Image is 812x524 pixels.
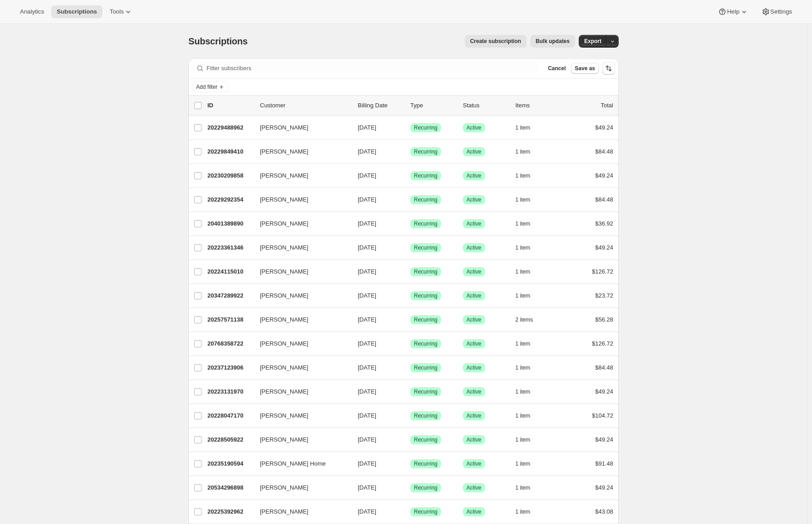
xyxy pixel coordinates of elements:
[358,412,376,419] span: [DATE]
[466,172,481,179] span: Active
[207,409,613,422] div: 20228047170[PERSON_NAME][DATE]SuccessRecurringSuccessActive1 item$104.72
[255,120,345,135] button: [PERSON_NAME]
[530,35,575,48] button: Bulk updates
[255,312,345,327] button: [PERSON_NAME]
[358,388,376,395] span: [DATE]
[515,193,540,206] button: 1 item
[358,101,403,110] p: Billing Date
[712,5,754,18] button: Help
[207,385,613,398] div: 20223131970[PERSON_NAME][DATE]SuccessRecurringSuccessActive1 item$49.24
[515,361,540,374] button: 1 item
[358,220,376,227] span: [DATE]
[358,196,376,203] span: [DATE]
[595,388,613,395] span: $49.24
[207,193,613,206] div: 20229292354[PERSON_NAME][DATE]SuccessRecurringSuccessActive1 item$84.48
[207,315,253,324] p: 20257571138
[595,148,613,155] span: $84.48
[756,5,798,18] button: Settings
[255,264,345,279] button: [PERSON_NAME]
[414,292,437,299] span: Recurring
[255,409,345,423] button: [PERSON_NAME]
[207,121,613,134] div: 20229488962[PERSON_NAME][DATE]SuccessRecurringSuccessActive1 item$49.24
[207,241,613,254] div: 20223361346[PERSON_NAME][DATE]SuccessRecurringSuccessActive1 item$49.24
[358,124,376,131] span: [DATE]
[414,196,437,203] span: Recurring
[515,101,561,110] div: Items
[515,241,540,254] button: 1 item
[770,8,792,15] span: Settings
[515,409,540,422] button: 1 item
[515,481,540,494] button: 1 item
[207,339,253,348] p: 20768358722
[515,268,530,275] span: 1 item
[571,63,599,74] button: Save as
[255,457,345,471] button: [PERSON_NAME] Home
[255,337,345,351] button: [PERSON_NAME]
[260,147,308,156] span: [PERSON_NAME]
[358,508,376,515] span: [DATE]
[466,292,481,299] span: Active
[207,387,253,396] p: 20223131970
[358,340,376,347] span: [DATE]
[207,411,253,420] p: 20228047170
[466,244,481,251] span: Active
[255,168,345,183] button: [PERSON_NAME]
[260,219,308,228] span: [PERSON_NAME]
[207,123,253,132] p: 20229488962
[466,124,481,131] span: Active
[207,459,253,468] p: 20235190594
[515,169,540,182] button: 1 item
[104,5,138,18] button: Tools
[358,292,376,299] span: [DATE]
[207,169,613,182] div: 20230209858[PERSON_NAME][DATE]SuccessRecurringSuccessActive1 item$49.24
[515,508,530,515] span: 1 item
[470,38,521,45] span: Create subscription
[515,505,540,518] button: 1 item
[595,244,613,251] span: $49.24
[515,121,540,134] button: 1 item
[414,412,437,419] span: Recurring
[592,412,613,419] span: $104.72
[255,288,345,303] button: [PERSON_NAME]
[410,101,456,110] div: Type
[260,387,308,396] span: [PERSON_NAME]
[207,265,613,278] div: 20224115010[PERSON_NAME][DATE]SuccessRecurringSuccessActive1 item$126.72
[515,292,530,299] span: 1 item
[595,460,613,467] span: $91.48
[466,148,481,155] span: Active
[20,8,44,15] span: Analytics
[515,148,530,155] span: 1 item
[414,484,437,491] span: Recurring
[207,195,253,204] p: 20229292354
[260,411,308,420] span: [PERSON_NAME]
[260,459,326,468] span: [PERSON_NAME] Home
[466,508,481,515] span: Active
[515,388,530,395] span: 1 item
[207,433,613,446] div: 20228505922[PERSON_NAME][DATE]SuccessRecurringSuccessActive1 item$49.24
[207,217,613,230] div: 20401389890[PERSON_NAME][DATE]SuccessRecurringSuccessActive1 item$36.92
[207,289,613,302] div: 20347289922[PERSON_NAME][DATE]SuccessRecurringSuccessActive1 item$23.72
[260,291,308,300] span: [PERSON_NAME]
[358,172,376,179] span: [DATE]
[466,436,481,443] span: Active
[255,240,345,255] button: [PERSON_NAME]
[358,148,376,155] span: [DATE]
[515,484,530,491] span: 1 item
[207,337,613,350] div: 20768358722[PERSON_NAME][DATE]SuccessRecurringSuccessActive1 item$126.72
[51,5,102,18] button: Subscriptions
[188,36,248,46] span: Subscriptions
[110,8,124,15] span: Tools
[515,124,530,131] span: 1 item
[595,292,613,299] span: $23.72
[466,340,481,347] span: Active
[515,364,530,371] span: 1 item
[207,62,539,75] input: Filter subscribers
[601,101,613,110] p: Total
[515,313,543,326] button: 2 items
[255,361,345,375] button: [PERSON_NAME]
[466,484,481,491] span: Active
[260,243,308,252] span: [PERSON_NAME]
[260,315,308,324] span: [PERSON_NAME]
[515,412,530,419] span: 1 item
[255,385,345,399] button: [PERSON_NAME]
